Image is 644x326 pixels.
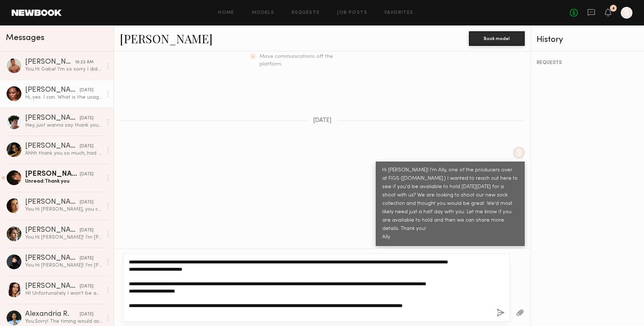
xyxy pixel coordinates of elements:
[252,11,274,15] a: Models
[382,166,518,242] div: Hi [PERSON_NAME]! I'm Ally, one of the producers over at FIGS ([DOMAIN_NAME].) I wanted to reach ...
[25,115,80,122] div: [PERSON_NAME]
[25,94,103,101] div: Hi, yes. I can. What is the usage?
[80,199,94,206] div: [DATE]
[25,178,103,185] div: Unread: Thank you
[25,290,103,297] div: Hi! Unfortunately I won’t be able to shoot [DATE]:( I am doing a summer internship so my schedule...
[25,227,80,234] div: [PERSON_NAME]
[313,118,332,124] span: [DATE]
[612,7,615,11] div: 4
[25,255,80,262] div: [PERSON_NAME]
[537,60,639,65] div: REQUESTS
[337,11,367,15] a: Job Posts
[292,11,320,15] a: Requests
[25,234,103,241] div: You: Hi [PERSON_NAME]! I'm [PERSON_NAME], the production coordinator over at FIGS ([DOMAIN_NAME]....
[385,11,414,15] a: Favorites
[25,122,103,129] div: Hey, just wanna say thank you so much for booking me, and I really enjoyed working with all of you😊
[25,206,103,213] div: You: Hi [PERSON_NAME], you can release. Thanks for holding!
[25,87,80,94] div: [PERSON_NAME]
[25,283,80,290] div: [PERSON_NAME]
[80,227,94,234] div: [DATE]
[260,54,333,67] span: Move communications off the platform.
[469,31,525,46] button: Book model
[621,7,632,19] a: S
[80,143,94,150] div: [DATE]
[25,66,103,73] div: You: Hi Gabe! I'm so sorry I didn't see your message from [DATE]. Thank you for so much for being...
[537,36,639,44] div: History
[25,143,80,150] div: [PERSON_NAME]
[25,199,80,206] div: [PERSON_NAME]
[25,262,103,269] div: You: Hi [PERSON_NAME]! I'm [PERSON_NAME], the production coordinator over at FIGS ([DOMAIN_NAME]....
[469,35,525,41] a: Book model
[25,318,103,325] div: You: Sorry! The timing would actually be 1-3pm or 2-4pm.
[25,59,75,66] div: [PERSON_NAME]
[80,115,94,122] div: [DATE]
[80,255,94,262] div: [DATE]
[218,11,234,15] a: Home
[6,34,44,42] span: Messages
[80,171,94,178] div: [DATE]
[80,311,94,318] div: [DATE]
[80,283,94,290] div: [DATE]
[25,311,80,318] div: Alexandria R.
[25,171,80,178] div: [PERSON_NAME]
[75,59,94,66] div: 10:22 AM
[80,87,94,94] div: [DATE]
[120,31,213,46] a: [PERSON_NAME]
[25,150,103,157] div: Ahhh thank you so much, had tons of fun!! :))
